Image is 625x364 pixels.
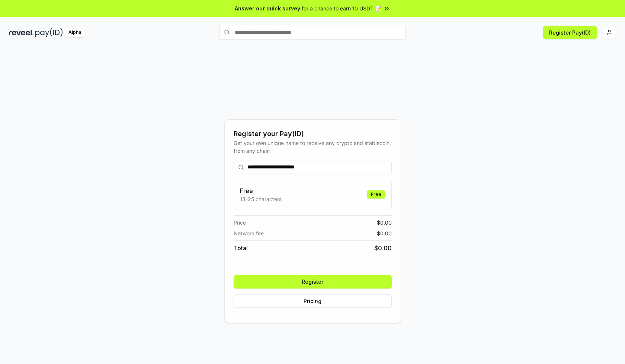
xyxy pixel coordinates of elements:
button: Pricing [234,294,392,308]
span: Price [234,219,246,226]
button: Register Pay(ID) [543,26,597,39]
span: for a chance to earn 10 USDT 📝 [302,4,381,12]
img: pay_id [35,28,63,37]
span: $ 0.00 [377,229,392,237]
img: reveel_dark [9,28,34,37]
h3: Free [240,186,282,195]
span: Answer our quick survey [235,4,300,12]
span: Network fee [234,229,264,237]
span: $ 0.00 [374,244,392,252]
p: 13-25 characters [240,195,282,203]
button: Register [234,275,392,289]
div: Alpha [64,28,85,37]
div: Free [367,190,385,199]
span: $ 0.00 [377,219,392,226]
div: Get your own unique name to receive any crypto and stablecoin, from any chain [234,139,392,155]
div: Register your Pay(ID) [234,129,392,139]
span: Total [234,244,248,252]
